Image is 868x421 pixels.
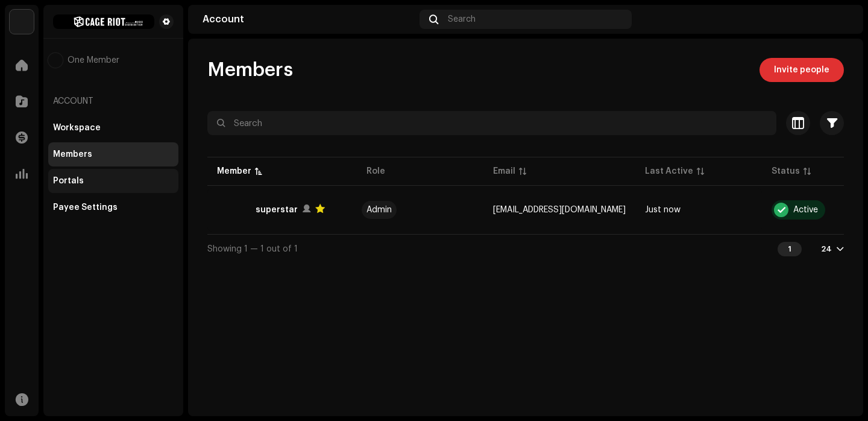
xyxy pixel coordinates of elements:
[645,206,681,214] span: Just now
[10,10,34,34] img: 3bdc119d-ef2f-4d41-acde-c0e9095fc35a
[53,150,92,159] div: Members
[48,53,63,68] img: 5a7be2c7-20a7-468b-aa60-3e9307d51880
[207,58,293,82] span: Members
[53,123,101,133] div: Workspace
[207,111,776,135] input: Search
[493,165,515,177] div: Email
[493,206,626,214] span: thebandsuperstar@gmail.com
[48,169,178,193] re-m-nav-item: Portals
[53,14,154,29] img: 32fd7141-360c-44c3-81c1-7b74791b89bc
[772,165,800,177] div: Status
[48,87,178,116] re-a-nav-header: Account
[53,203,118,212] div: Payee Settings
[203,14,415,24] div: Account
[774,58,829,82] span: Invite people
[759,58,844,82] button: Invite people
[366,206,474,214] span: Admin
[778,242,802,256] div: 1
[53,176,84,186] div: Portals
[645,165,693,177] div: Last Active
[48,142,178,166] re-m-nav-item: Members
[256,203,298,217] div: superstar
[217,165,251,177] div: Member
[48,195,178,220] re-m-nav-item: Payee Settings
[829,10,849,29] img: 5a7be2c7-20a7-468b-aa60-3e9307d51880
[68,55,119,65] span: One Member
[207,245,298,253] span: Showing 1 — 1 out of 1
[793,206,818,214] div: Active
[448,14,476,24] span: Search
[366,206,392,214] div: Admin
[217,195,246,224] img: 5a7be2c7-20a7-468b-aa60-3e9307d51880
[48,116,178,140] re-m-nav-item: Workspace
[821,244,832,254] div: 24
